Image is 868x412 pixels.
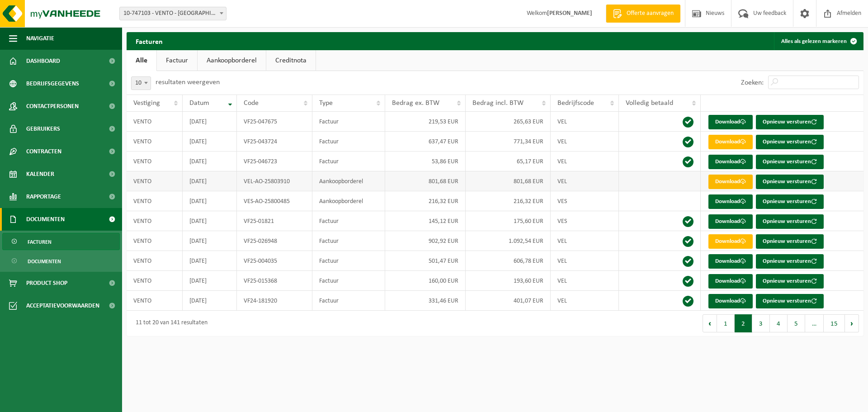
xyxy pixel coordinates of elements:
[624,9,676,18] span: Offerte aanvragen
[385,291,466,311] td: 331,46 EUR
[756,135,824,149] button: Opnieuw versturen
[708,115,753,129] a: Download
[183,251,237,271] td: [DATE]
[551,112,619,132] td: VEL
[237,112,312,132] td: VF25-047675
[312,211,386,231] td: Factuur
[756,214,824,229] button: Opnieuw versturen
[735,314,752,332] button: 2
[824,314,845,332] button: 15
[312,291,386,311] td: Factuur
[708,135,753,149] a: Download
[312,112,386,132] td: Factuur
[312,251,386,271] td: Factuur
[120,7,226,20] span: 10-747103 - VENTO - OUDENAARDE
[312,231,386,251] td: Factuur
[756,115,824,129] button: Opnieuw versturen
[319,99,333,107] span: Type
[466,171,551,191] td: 801,68 EUR
[708,194,753,209] a: Download
[127,211,183,231] td: VENTO
[183,132,237,152] td: [DATE]
[756,274,824,289] button: Opnieuw versturen
[551,211,619,231] td: VES
[26,208,65,231] span: Documenten
[127,231,183,251] td: VENTO
[312,271,386,291] td: Factuur
[385,132,466,152] td: 637,47 EUR
[312,132,386,152] td: Factuur
[183,211,237,231] td: [DATE]
[183,171,237,191] td: [DATE]
[183,112,237,132] td: [DATE]
[756,155,824,169] button: Opnieuw versturen
[756,254,824,269] button: Opnieuw versturen
[26,95,79,118] span: Contactpersonen
[752,314,770,332] button: 3
[466,291,551,311] td: 401,07 EUR
[551,251,619,271] td: VEL
[127,191,183,211] td: VENTO
[551,231,619,251] td: VEL
[26,27,54,50] span: Navigatie
[26,118,60,140] span: Gebruikers
[385,152,466,171] td: 53,86 EUR
[26,140,61,163] span: Contracten
[557,99,594,107] span: Bedrijfscode
[466,112,551,132] td: 265,63 EUR
[132,77,151,90] span: 10
[183,152,237,171] td: [DATE]
[385,231,466,251] td: 902,92 EUR
[127,271,183,291] td: VENTO
[551,132,619,152] td: VEL
[183,191,237,211] td: [DATE]
[156,79,220,86] label: resultaten weergeven
[466,251,551,271] td: 606,78 EUR
[756,194,824,209] button: Opnieuw versturen
[183,231,237,251] td: [DATE]
[157,50,197,71] a: Factuur
[312,191,386,211] td: Aankoopborderel
[385,251,466,271] td: 501,47 EUR
[741,79,764,86] label: Zoeken:
[756,175,824,189] button: Opnieuw versturen
[392,99,439,107] span: Bedrag ex. BTW
[237,291,312,311] td: VF24-181920
[551,171,619,191] td: VEL
[183,271,237,291] td: [DATE]
[385,112,466,132] td: 219,53 EUR
[237,132,312,152] td: VF25-043724
[237,231,312,251] td: VF25-026948
[472,99,524,107] span: Bedrag incl. BTW
[606,5,680,23] a: Offerte aanvragen
[237,152,312,171] td: VF25-046723
[551,152,619,171] td: VEL
[237,171,312,191] td: VEL-AO-25803910
[385,211,466,231] td: 145,12 EUR
[788,314,805,332] button: 5
[131,76,151,90] span: 10
[551,271,619,291] td: VEL
[26,294,99,317] span: Acceptatievoorwaarden
[127,32,172,50] h2: Facturen
[127,291,183,311] td: VENTO
[703,314,717,332] button: Previous
[385,271,466,291] td: 160,00 EUR
[466,231,551,251] td: 1.092,54 EUR
[237,251,312,271] td: VF25-004035
[26,272,67,294] span: Product Shop
[466,132,551,152] td: 771,34 EUR
[708,155,753,169] a: Download
[237,191,312,211] td: VES-AO-25800485
[2,233,120,250] a: Facturen
[551,291,619,311] td: VEL
[756,294,824,308] button: Opnieuw versturen
[127,171,183,191] td: VENTO
[466,211,551,231] td: 175,60 EUR
[266,50,316,71] a: Creditnota
[127,50,156,71] a: Alle
[466,271,551,291] td: 193,60 EUR
[708,254,753,269] a: Download
[708,274,753,289] a: Download
[237,271,312,291] td: VF25-015368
